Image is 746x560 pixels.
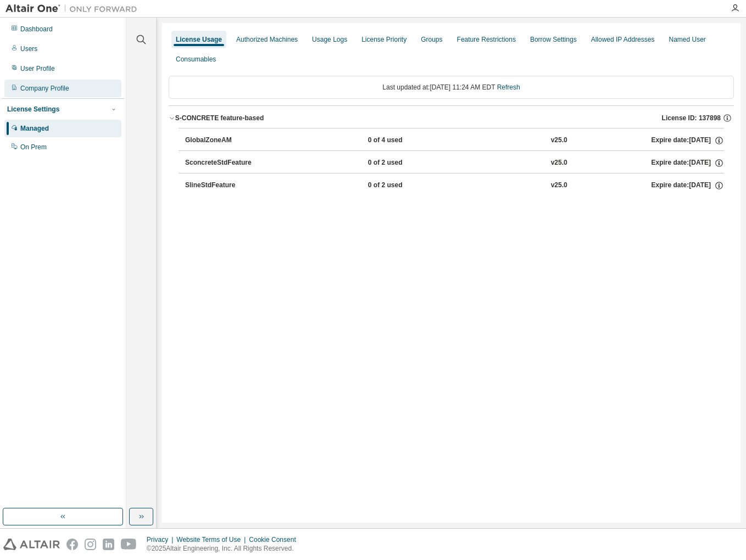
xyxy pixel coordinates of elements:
div: Expire date: [DATE] [652,158,724,168]
div: Usage Logs [312,35,347,44]
span: License ID: 137898 [662,114,721,122]
button: GlobalZoneAM0 of 4 usedv25.0Expire date:[DATE] [185,128,724,153]
div: Dashboard [20,25,53,33]
button: SlineStdFeature0 of 2 usedv25.0Expire date:[DATE] [185,173,724,198]
div: Allowed IP Addresses [591,35,655,44]
img: youtube.svg [121,539,137,550]
img: linkedin.svg [103,539,114,550]
div: Company Profile [20,84,69,93]
div: Managed [20,124,49,133]
div: SlineStdFeature [185,181,284,191]
div: Feature Restrictions [457,35,516,44]
div: v25.0 [551,158,567,168]
a: Refresh [497,83,520,91]
img: Altair One [5,3,143,14]
button: S-CONCRETE feature-basedLicense ID: 137898 [169,106,734,130]
div: License Priority [361,35,407,44]
div: Groups [421,35,442,44]
div: 0 of 4 used [368,136,467,145]
div: Named User [669,35,705,44]
div: 0 of 2 used [368,158,467,168]
img: instagram.svg [85,539,96,550]
div: GlobalZoneAM [185,136,284,145]
div: Cookie Consent [249,535,302,544]
button: SconcreteStdFeature0 of 2 usedv25.0Expire date:[DATE] [185,151,724,175]
div: Website Terms of Use [176,535,249,544]
div: Expire date: [DATE] [652,181,724,191]
div: User Profile [20,64,55,73]
div: Authorized Machines [236,35,298,44]
div: 0 of 2 used [368,181,467,191]
p: © 2025 Altair Engineering, Inc. All Rights Reserved. [147,544,303,553]
div: License Settings [7,105,59,114]
div: v25.0 [551,136,567,145]
div: Borrow Settings [530,35,577,44]
div: Consumables [176,55,216,64]
div: Privacy [147,535,176,544]
div: Expire date: [DATE] [652,136,724,145]
div: Users [20,44,37,53]
div: S-CONCRETE feature-based [175,114,264,122]
img: altair_logo.svg [3,539,60,550]
img: facebook.svg [66,539,78,550]
div: On Prem [20,143,47,152]
div: Last updated at: [DATE] 11:24 AM EDT [169,76,734,99]
div: v25.0 [551,181,567,191]
div: License Usage [176,35,222,44]
div: SconcreteStdFeature [185,158,284,168]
